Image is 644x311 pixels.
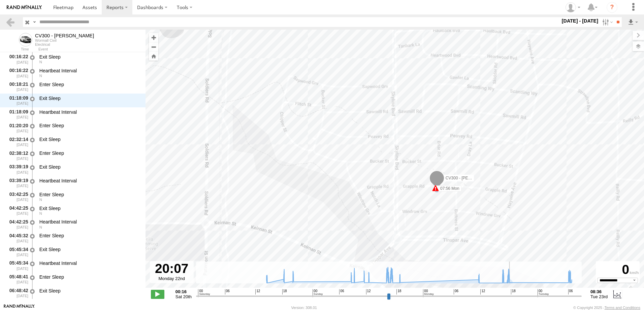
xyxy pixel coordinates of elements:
[573,306,640,310] div: © Copyright 2025 -
[39,219,139,225] div: Heartbeat Interval
[39,95,139,101] div: Exit Sleep
[149,42,158,51] button: Zoom out
[5,122,29,134] div: 01:20:20 [DATE]
[590,289,608,294] strong: 08:36
[597,262,639,278] div: 0
[149,33,158,42] button: Zoom in
[5,177,29,189] div: 03:39:19 [DATE]
[39,225,42,229] span: Heading: 1
[5,53,29,65] div: 00:16:22 [DATE]
[5,135,29,148] div: 02:32:14 [DATE]
[313,289,323,297] span: 00
[480,289,485,295] span: 12
[5,94,29,107] div: 01:18:09 [DATE]
[39,211,42,215] span: Heading: 1
[175,289,192,294] strong: 00:16
[5,218,29,231] div: 04:42:25 [DATE]
[39,74,42,78] span: Heading: 6
[35,38,94,42] div: Wormall Civil
[607,2,617,13] i: ?
[605,306,640,310] a: Terms and Conditions
[39,109,139,115] div: Heartbeat Interval
[7,5,42,10] img: rand-logo.svg
[39,288,139,294] div: Exit Sleep
[198,289,210,297] span: 00
[282,289,287,295] span: 18
[5,287,29,299] div: 06:48:42 [DATE]
[627,17,639,27] label: Export results as...
[39,233,139,239] div: Enter Sleep
[39,54,139,60] div: Exit Sleep
[5,67,29,79] div: 00:16:22 [DATE]
[39,60,42,64] span: Heading: 6
[35,33,94,38] div: CV300 - Jayden LePage - View Asset History
[5,48,29,51] div: Time
[4,304,35,311] a: Visit our Website
[563,2,583,12] div: Sean Cosgriff
[600,17,614,27] label: Search Filter Options
[454,289,458,295] span: 06
[291,306,317,310] div: Version: 308.01
[39,198,42,202] span: Heading: 1
[560,17,600,25] label: [DATE] - [DATE]
[446,176,495,180] span: CV300 - [PERSON_NAME]
[5,149,29,162] div: 02:38:12 [DATE]
[39,274,139,280] div: Enter Sleep
[39,260,139,266] div: Heartbeat Interval
[5,80,29,93] div: 00:18:21 [DATE]
[436,185,461,192] label: 07:56 Mon
[32,17,37,27] label: Search Query
[39,136,139,142] div: Exit Sleep
[39,150,139,156] div: Enter Sleep
[175,294,192,299] span: Sat 20th Sep 2025
[225,289,230,295] span: 06
[35,42,94,46] div: Electrical
[568,289,573,295] span: 06
[339,289,344,295] span: 06
[511,289,516,295] span: 18
[39,81,139,88] div: Enter Sleep
[423,289,433,297] span: 00
[538,289,549,297] span: 00
[39,178,139,184] div: Heartbeat Interval
[5,17,15,27] a: Back to previous Page
[39,205,139,211] div: Exit Sleep
[39,164,139,170] div: Exit Sleep
[5,245,29,258] div: 05:45:34 [DATE]
[5,191,29,203] div: 03:42:25 [DATE]
[396,289,401,295] span: 18
[366,289,371,295] span: 12
[38,48,146,51] div: Event
[5,232,29,244] div: 04:45:32 [DATE]
[39,123,139,129] div: Enter Sleep
[255,289,260,295] span: 12
[5,108,29,120] div: 01:18:09 [DATE]
[5,204,29,217] div: 04:42:25 [DATE]
[149,51,158,61] button: Zoom Home
[39,246,139,252] div: Exit Sleep
[5,259,29,272] div: 05:45:34 [DATE]
[5,163,29,175] div: 03:39:19 [DATE]
[39,68,139,74] div: Heartbeat Interval
[39,192,139,198] div: Enter Sleep
[590,294,608,299] span: Tue 23rd Sep 2025
[5,273,29,285] div: 05:48:41 [DATE]
[151,290,164,299] label: Play/Stop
